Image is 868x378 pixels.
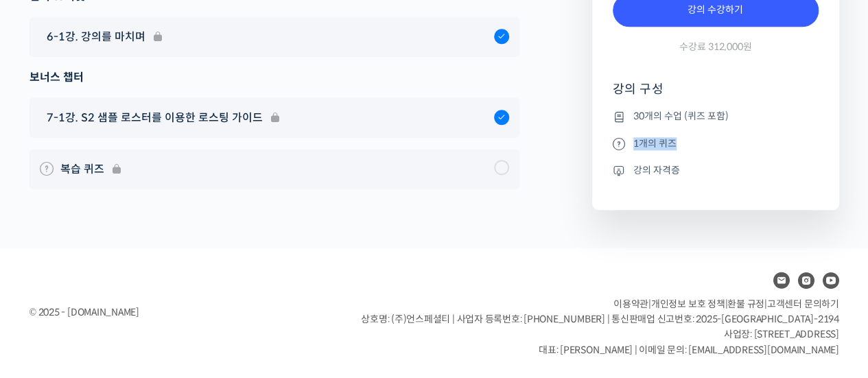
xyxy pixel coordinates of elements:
a: 개인정보 보호 정책 [651,298,725,310]
span: 설정 [212,285,228,296]
p: | | | 상호명: (주)언스페셜티 | 사업자 등록번호: [PHONE_NUMBER] | 통신판매업 신고번호: 2025-[GEOGRAPHIC_DATA]-2194 사업장: [ST... [361,296,838,358]
div: 보너스 챕터 [30,68,519,86]
span: 수강료 312,000원 [679,40,752,54]
a: 홈 [4,264,91,298]
li: 1개의 퀴즈 [613,135,819,152]
a: 설정 [177,264,263,298]
li: 30개의 수업 (퀴즈 포함) [613,108,819,125]
h4: 강의 구성 [613,81,819,108]
a: 이용약관 [613,298,648,310]
li: 강의 자격증 [613,162,819,178]
span: 대화 [126,285,142,296]
span: 홈 [43,285,51,296]
span: 고객센터 문의하기 [767,298,839,310]
div: © 2025 - [DOMAIN_NAME] [30,303,327,322]
a: 환불 규정 [727,298,764,310]
a: 대화 [91,264,177,298]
